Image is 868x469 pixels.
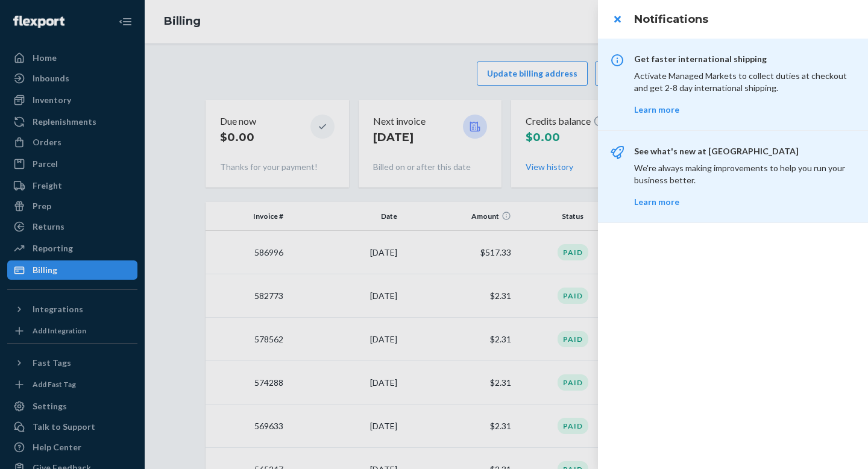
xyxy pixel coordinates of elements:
[634,197,679,207] a: Learn more
[634,70,854,94] p: Activate Managed Markets to collect duties at checkout and get 2-8 day international shipping.
[634,145,854,157] p: See what's new at [GEOGRAPHIC_DATA]
[605,7,629,31] button: close
[28,8,53,19] span: Chat
[634,53,854,65] p: Get faster international shipping
[634,162,854,186] p: We're always making improvements to help you run your business better.
[634,11,854,27] h3: Notifications
[634,104,679,115] a: Learn more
